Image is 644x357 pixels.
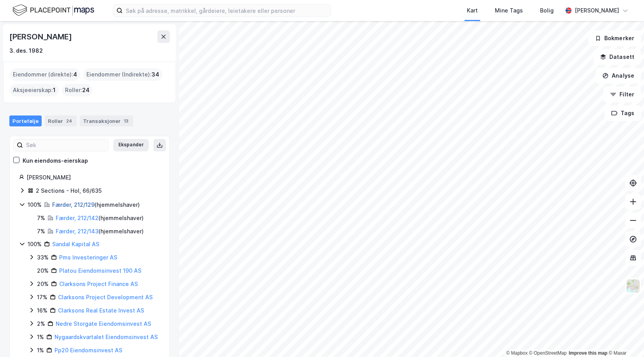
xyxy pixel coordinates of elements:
a: Sandal Kapital AS [52,241,99,247]
div: 100% [28,240,42,249]
div: 7% [37,227,45,236]
input: Søk [23,139,108,151]
div: Eiendommer (Indirekte) : [83,68,162,81]
div: 3. des. 1982 [9,46,43,55]
span: 4 [73,70,77,79]
div: 13 [122,117,130,125]
iframe: Chat Widget [605,320,644,357]
div: Portefølje [9,115,42,126]
a: Pp20 Eiendomsinvest AS [55,347,122,353]
div: 20% [37,266,49,275]
div: 20% [37,279,49,289]
button: Filter [604,87,641,102]
button: Ekspander [113,139,149,151]
span: 24 [82,85,90,95]
div: 16% [37,306,48,315]
a: Mapbox [506,350,528,356]
a: OpenStreetMap [529,350,567,356]
div: Mine Tags [495,6,523,15]
div: [PERSON_NAME] [26,173,160,182]
input: Søk på adresse, matrikkel, gårdeiere, leietakere eller personer [123,5,331,16]
a: Færder, 212/143 [56,228,99,234]
a: Clarksons Project Development AS [58,294,153,300]
a: Clarksons Real Estate Invest AS [58,307,144,314]
div: ( hjemmelshaver ) [56,227,144,236]
a: Nedre Storgate Eiendomsinvest AS [56,320,151,327]
a: Færder, 212/129 [52,201,95,208]
div: [PERSON_NAME] [9,30,73,43]
span: 1 [53,85,56,95]
div: 1% [37,332,44,342]
a: Nygaardskvartalet Eiendomsinvest AS [55,334,158,340]
div: [PERSON_NAME] [575,6,619,15]
img: Z [626,279,640,293]
button: Bokmerker [588,30,641,46]
div: 24 [65,117,74,125]
span: 34 [151,70,159,79]
a: Clarksons Project Finance AS [59,281,138,287]
a: Platou Eiendomsinvest 190 AS [59,267,141,274]
button: Tags [605,105,641,121]
a: Improve this map [569,350,607,356]
div: 7% [37,213,45,223]
div: Bolig [540,6,554,15]
a: Færder, 212/142 [56,215,99,221]
div: 100% [28,200,42,210]
button: Analyse [596,68,641,83]
div: 33% [37,253,49,262]
div: Kun eiendoms-eierskap [23,156,88,165]
div: ( hjemmelshaver ) [56,213,144,223]
div: Eiendommer (direkte) : [10,68,80,81]
div: Transaksjoner [80,115,133,126]
div: ( hjemmelshaver ) [52,200,140,210]
div: Roller [45,115,77,126]
div: 1% [37,346,44,355]
a: Pms Investeringer AS [59,254,117,261]
div: Kart [467,6,478,15]
div: 2% [37,319,45,329]
div: 17% [37,293,48,302]
img: logo.f888ab2527a4732fd821a326f86c7f29.svg [12,4,94,17]
button: Datasett [593,49,641,65]
div: 2 Sections - Hol, 66/635 [36,186,102,195]
div: Aksjeeierskap : [10,84,59,96]
div: Roller : [62,84,93,96]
